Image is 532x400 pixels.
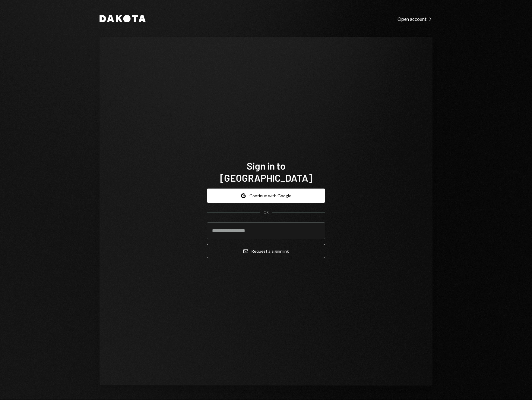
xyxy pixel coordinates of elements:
a: Open account [397,15,432,22]
div: Open account [397,16,432,22]
button: Continue with Google [207,189,325,203]
div: OR [264,210,269,215]
button: Request a signinlink [207,244,325,258]
h1: Sign in to [GEOGRAPHIC_DATA] [207,160,325,184]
